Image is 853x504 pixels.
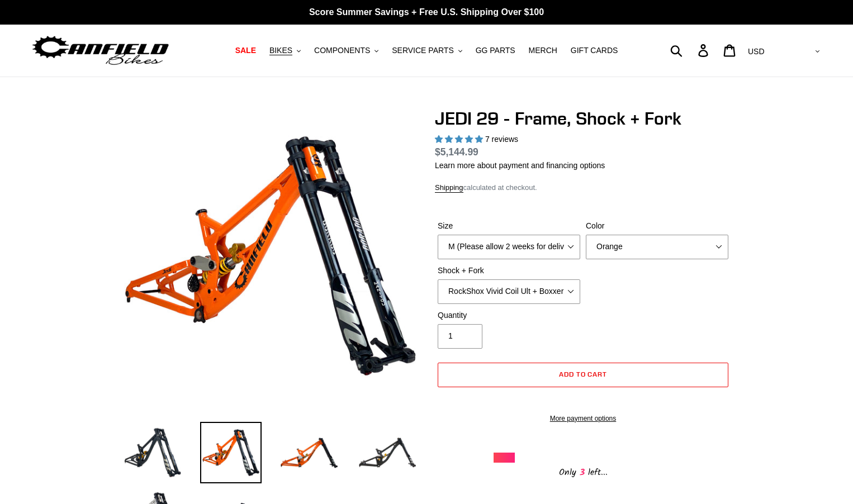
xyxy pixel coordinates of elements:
span: MERCH [529,46,557,55]
a: SALE [230,43,262,58]
input: Search [676,38,705,63]
img: Load image into Gallery viewer, JEDI 29 - Frame, Shock + Fork [357,422,418,483]
a: Learn more about payment and financing options [435,161,605,170]
div: Only left... [494,463,672,480]
span: SERVICE PARTS [392,46,453,55]
label: Shock + Fork [438,265,580,277]
button: Add to cart [438,363,728,387]
label: Size [438,220,580,232]
span: COMPONENTS [314,46,370,55]
a: GIFT CARDS [565,43,624,58]
span: GIFT CARDS [571,46,618,55]
span: Add to cart [559,370,608,378]
button: BIKES [264,43,306,58]
span: 3 [576,465,588,479]
div: calculated at checkout. [435,182,731,193]
span: 5.00 stars [435,135,485,144]
span: 7 reviews [485,135,518,144]
img: Load image into Gallery viewer, JEDI 29 - Frame, Shock + Fork [122,422,183,483]
span: $5,144.99 [435,146,478,158]
h1: JEDI 29 - Frame, Shock + Fork [435,108,731,129]
img: Canfield Bikes [31,33,170,68]
a: MERCH [523,43,563,58]
span: GG PARTS [476,46,515,55]
span: BIKES [269,46,292,55]
a: More payment options [438,413,728,424]
a: GG PARTS [470,43,521,58]
label: Color [586,220,728,232]
img: Load image into Gallery viewer, JEDI 29 - Frame, Shock + Fork [278,422,340,483]
a: Shipping [435,183,463,193]
img: Load image into Gallery viewer, JEDI 29 - Frame, Shock + Fork [200,422,262,483]
button: COMPONENTS [309,43,384,58]
button: SERVICE PARTS [386,43,467,58]
label: Quantity [438,310,580,321]
span: SALE [235,46,256,55]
